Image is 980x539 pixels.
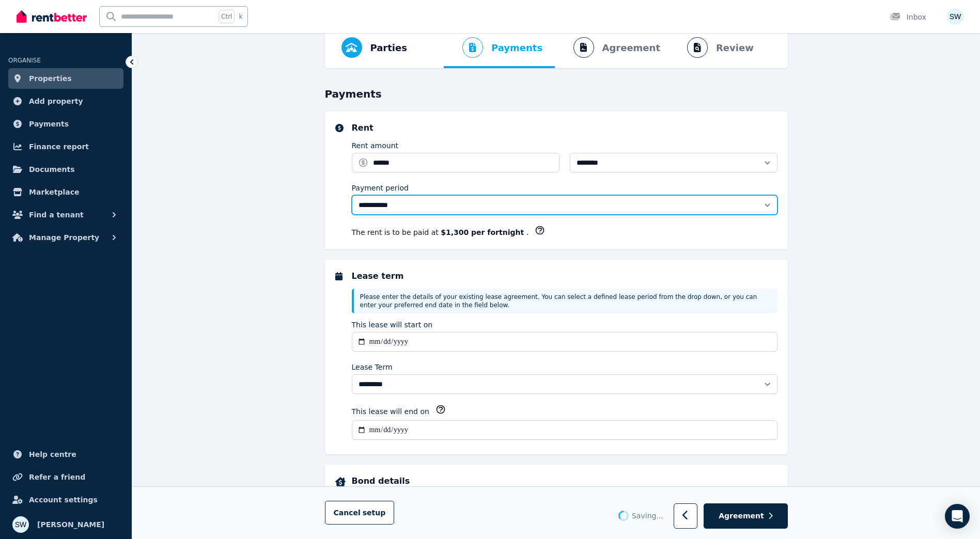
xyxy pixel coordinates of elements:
[491,41,542,55] span: Payments
[334,509,386,517] span: Cancel
[8,467,123,487] a: Refer a friend
[325,27,788,68] nav: Progress
[8,114,123,134] a: Payments
[352,270,777,282] h5: Lease term
[352,320,433,330] label: This lease will start on
[8,159,123,180] a: Documents
[29,186,79,198] span: Marketplace
[370,41,407,55] span: Parties
[325,501,395,525] button: Cancelsetup
[360,293,757,309] span: Please enter the details of your existing lease agreement. You can select a defined lease period ...
[219,10,235,23] span: Ctrl
[29,494,98,506] span: Account settings
[17,9,87,24] img: RentBetter
[947,8,963,25] img: Sam Watson
[8,227,123,248] button: Manage Property
[444,27,551,68] button: Payments
[29,72,72,85] span: Properties
[29,448,76,461] span: Help centre
[8,68,123,89] a: Properties
[719,511,764,521] span: Agreement
[8,136,123,157] a: Finance report
[441,228,526,236] b: $1,300 per fortnight
[335,477,346,486] img: Bond details
[325,87,788,101] h3: Payments
[29,140,89,153] span: Finance report
[29,209,84,221] span: Find a tenant
[352,475,777,487] h5: Bond details
[29,95,83,107] span: Add property
[352,406,429,417] label: This lease will end on
[890,12,926,22] div: Inbox
[29,118,69,130] span: Payments
[29,231,99,244] span: Manage Property
[945,504,970,529] div: Open Intercom Messenger
[8,489,123,510] a: Account settings
[632,511,663,521] span: Saving ...
[29,163,75,176] span: Documents
[704,504,787,529] button: Agreement
[352,183,409,193] label: Payment period
[352,122,777,134] h5: Rent
[352,362,393,372] label: Lease Term
[29,471,85,483] span: Refer a friend
[239,12,242,21] span: k
[8,204,123,225] button: Find a tenant
[8,444,123,465] a: Help centre
[8,57,41,64] span: ORGANISE
[8,182,123,202] a: Marketplace
[333,27,415,68] button: Parties
[352,140,399,151] label: Rent amount
[37,518,104,531] span: [PERSON_NAME]
[363,508,386,518] span: setup
[8,91,123,112] a: Add property
[12,516,29,533] img: Sam Watson
[352,227,529,237] p: The rent is to be paid at .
